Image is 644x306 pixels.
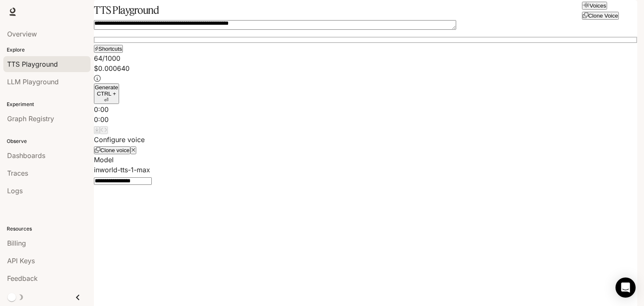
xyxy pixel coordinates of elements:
button: Inspect [100,126,108,134]
button: Download audio [94,126,100,134]
button: Clone voice [94,146,130,154]
p: Model [94,155,637,165]
div: inworld-tts-1-max [94,165,637,175]
p: Configure voice [94,135,637,145]
p: 64 / 1000 [94,53,637,63]
div: Open Intercom Messenger [615,277,636,298]
span: 0:00 [94,105,109,114]
button: Shortcuts [94,45,123,53]
p: $ 0.000640 [94,63,637,73]
p: ⏎ [95,91,118,103]
button: Clone Voice [582,12,619,20]
button: GenerateCTRL +⏎ [94,83,119,104]
p: CTRL + [95,91,118,97]
h1: TTS Playground [94,2,159,18]
span: 0:00 [94,115,109,124]
button: Voices [582,2,607,10]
